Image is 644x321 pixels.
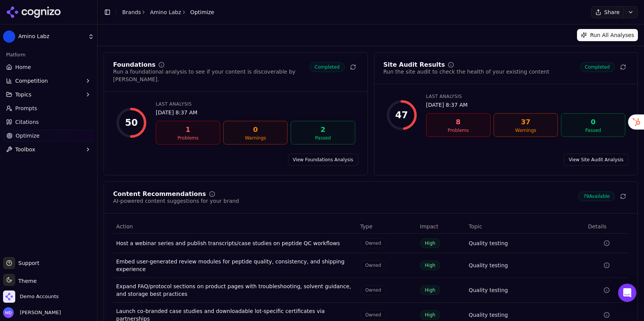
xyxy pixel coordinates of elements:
span: High [420,238,441,248]
div: Details [588,223,625,230]
div: 0 [227,124,284,135]
div: Type [360,223,414,230]
span: Support [15,259,39,267]
div: Platform [3,49,94,61]
a: View Foundations Analysis [288,154,358,166]
span: High [420,260,441,270]
span: Owned [360,238,386,248]
span: Optimize [16,132,40,140]
span: Citations [15,118,39,126]
div: Passed [564,127,622,133]
span: Owned [360,285,386,295]
div: Host a webinar series and publish transcripts/case studies on peptide QC workflows [116,239,354,247]
span: Demo Accounts [20,293,59,300]
div: Expand FAQ/protocol sections on product pages with troubleshooting, solvent guidance, and storage... [116,282,354,298]
a: Quality testing [469,286,508,294]
div: Action [116,223,354,230]
span: Theme [15,278,37,284]
span: High [420,310,441,320]
div: [DATE] 8:37 AM [156,109,355,116]
div: Open Intercom Messenger [618,284,636,302]
div: Last Analysis [156,101,355,107]
div: Warnings [497,127,555,133]
div: 47 [395,109,408,121]
div: Passed [294,135,352,141]
span: Competition [15,77,48,85]
span: 79 Available [578,191,615,201]
a: Quality testing [469,262,508,269]
button: Competition [3,75,94,87]
div: 8 [430,117,487,127]
button: Open user button [3,307,61,318]
div: Embed user-generated review modules for peptide quality, consistency, and shipping experience [116,258,354,273]
span: Toolbox [15,146,35,153]
div: Impact [420,223,463,230]
span: High [420,285,441,295]
span: Owned [360,260,386,270]
div: Warnings [227,135,284,141]
span: Completed [310,62,344,72]
div: 37 [497,117,555,127]
span: Completed [580,62,615,72]
span: Optimize [190,8,214,16]
a: Citations [3,116,94,128]
div: Content Recommendations [113,191,206,197]
div: Topic [469,223,582,230]
button: Toolbox [3,143,94,156]
span: Topics [15,91,32,98]
div: 50 [125,117,137,129]
a: Optimize [3,130,94,142]
div: [DATE] 8:37 AM [426,101,626,109]
nav: breadcrumb [122,8,214,16]
img: Demo Accounts [3,291,15,303]
div: AI-powered content suggestions for your brand [113,197,239,205]
a: Home [3,61,94,73]
div: Run the site audit to check the health of your existing content [384,68,550,75]
a: View Site Audit Analysis [564,154,628,166]
div: Run a foundational analysis to see if your content is discoverable by [PERSON_NAME]. [113,68,310,83]
a: Brands [122,9,141,15]
div: Site Audit Results [384,62,445,68]
a: Amino Labz [150,8,181,16]
div: Foundations [113,62,155,68]
span: Prompts [15,104,37,112]
a: Quality testing [469,311,508,319]
a: Quality testing [469,239,508,247]
button: Run All Analyses [577,29,638,41]
div: 1 [159,124,217,135]
img: Melissa Dowd [3,307,14,318]
button: Open organization switcher [3,291,59,303]
div: 2 [294,124,352,135]
div: Last Analysis [426,93,626,100]
span: Owned [360,310,386,320]
span: Amino Labz [18,33,85,40]
div: 0 [564,117,622,127]
div: Problems [159,135,217,141]
span: Home [15,63,31,71]
img: Amino Labz [3,30,15,43]
span: [PERSON_NAME] [17,309,61,316]
a: Prompts [3,102,94,114]
button: Topics [3,88,94,101]
button: Share [591,6,623,18]
div: Problems [430,127,487,133]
